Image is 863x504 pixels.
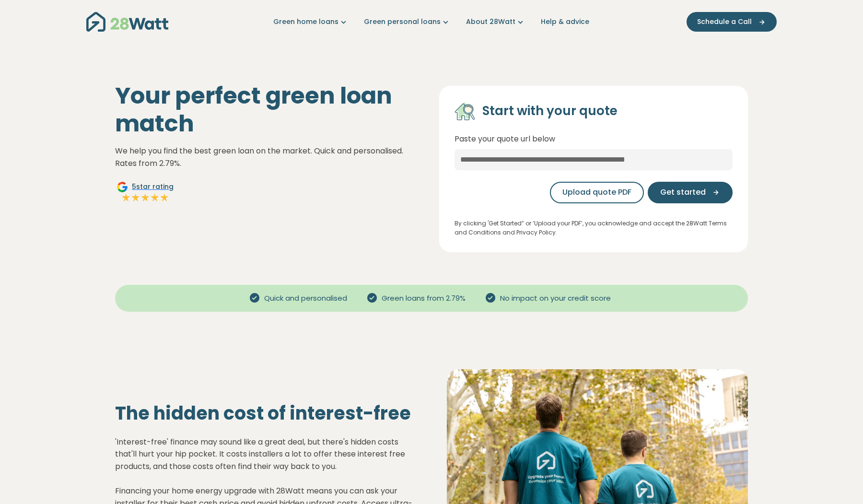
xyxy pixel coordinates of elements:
span: 5 star rating [132,182,174,192]
p: Paste your quote url below [455,133,733,145]
p: We help you find the best green loan on the market. Quick and personalised. Rates from 2.79%. [115,145,424,169]
button: Get started [648,182,733,203]
nav: Main navigation [86,10,777,34]
a: About 28Watt [466,17,525,27]
a: Green personal loans [364,17,451,27]
img: Full star [150,193,160,202]
img: Google [117,181,128,193]
img: 28Watt [86,12,168,32]
span: No impact on your credit score [496,293,615,304]
img: Full star [131,193,140,202]
span: Get started [660,187,706,198]
span: Quick and personalised [260,293,351,304]
h1: Your perfect green loan match [115,82,424,137]
img: Full star [140,193,150,202]
a: Help & advice [541,17,589,27]
p: By clicking 'Get Started” or ‘Upload your PDF’, you acknowledge and accept the 28Watt Terms and C... [455,219,733,237]
span: Upload quote PDF [562,187,631,198]
img: Full star [160,193,169,202]
a: Green home loans [273,17,349,27]
h2: The hidden cost of interest-free [115,402,416,424]
h4: Start with your quote [482,103,618,119]
span: Green loans from 2.79% [378,293,469,304]
a: Google5star ratingFull starFull starFull starFull starFull star [115,181,175,204]
span: Schedule a Call [697,17,752,27]
button: Upload quote PDF [550,182,644,203]
button: Schedule a Call [687,12,777,32]
img: Full star [121,193,131,202]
